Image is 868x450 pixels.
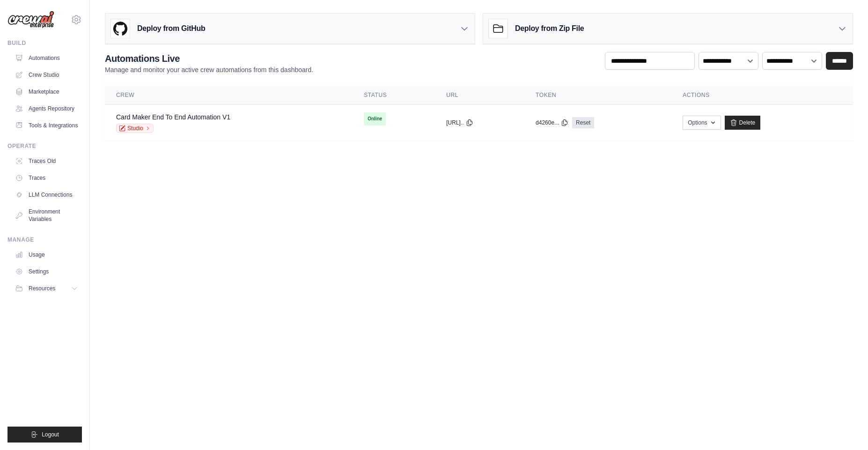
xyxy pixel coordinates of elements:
[524,86,671,105] th: Token
[11,281,82,296] button: Resources
[105,52,313,65] h2: Automations Live
[11,264,82,279] a: Settings
[11,51,82,66] a: Automations
[536,119,568,126] button: d4260e...
[7,142,82,150] div: Operate
[137,23,205,34] h3: Deploy from GitHub
[29,285,55,292] span: Resources
[683,116,721,130] button: Options
[435,86,524,105] th: URL
[11,101,82,116] a: Agents Repository
[353,86,435,105] th: Status
[11,118,82,133] a: Tools & Integrations
[42,431,59,438] span: Logout
[11,67,82,82] a: Crew Studio
[515,23,584,34] h3: Deploy from Zip File
[7,427,82,443] button: Logout
[116,113,230,121] a: Card Maker End To End Automation V1
[7,39,82,47] div: Build
[7,11,54,29] img: Logo
[7,236,82,243] div: Manage
[11,187,82,202] a: LLM Connections
[11,204,82,227] a: Environment Variables
[11,84,82,99] a: Marketplace
[572,117,594,128] a: Reset
[725,116,761,130] a: Delete
[11,247,82,262] a: Usage
[116,124,154,133] a: Studio
[671,86,853,105] th: Actions
[105,65,313,74] p: Manage and monitor your active crew automations from this dashboard.
[11,154,82,169] a: Traces Old
[11,170,82,185] a: Traces
[105,86,353,105] th: Crew
[111,19,130,38] img: GitHub Logo
[364,112,386,125] span: Online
